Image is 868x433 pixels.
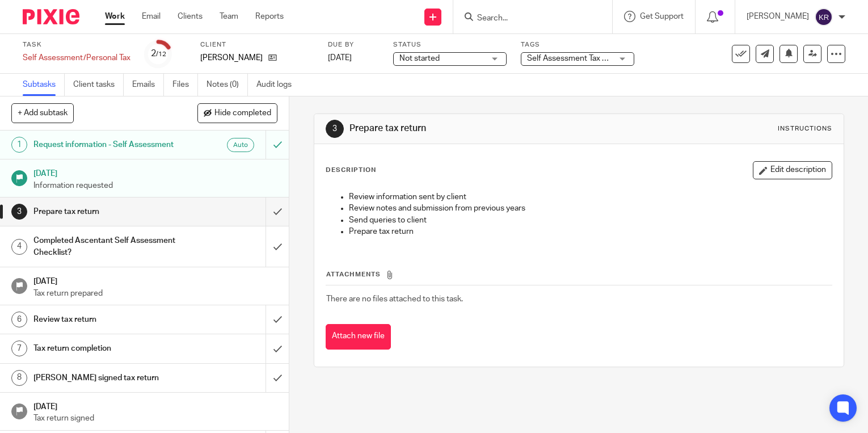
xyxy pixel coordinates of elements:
a: Audit logs [256,74,300,96]
span: Self Assessment Tax Return [527,54,626,62]
small: /12 [156,51,166,57]
p: Review information sent by client [349,191,832,203]
a: Work [105,11,125,22]
span: Attachments [326,271,381,278]
div: 1 [11,137,27,153]
div: 7 [11,340,27,356]
div: 3 [11,204,27,220]
p: Tax return prepared [33,288,277,299]
div: 8 [11,370,27,386]
span: Not started [399,54,440,62]
button: + Add subtask [11,103,74,123]
label: Status [393,40,507,49]
p: Prepare tax return [349,226,832,237]
label: Tags [521,40,634,49]
h1: [DATE] [33,398,277,413]
div: Instructions [778,124,832,133]
a: Subtasks [23,74,65,96]
div: 2 [151,47,166,60]
label: Client [200,40,314,49]
h1: Prepare tax return [349,123,603,134]
div: Self Assessment/Personal Tax [23,52,130,64]
div: 6 [11,312,27,327]
button: Hide completed [197,103,277,123]
span: There are no files attached to this task. [326,295,463,303]
a: Files [172,74,198,96]
div: Auto [227,138,254,152]
p: Send queries to client [349,215,832,226]
label: Task [23,40,130,49]
p: Tax return signed [33,413,277,424]
div: 4 [11,239,27,255]
span: Get Support [640,12,684,20]
h1: [PERSON_NAME] signed tax return [33,369,181,386]
button: Attach new file [326,324,391,350]
a: Email [142,11,161,22]
h1: [DATE] [33,273,277,287]
h1: Tax return completion [33,340,181,357]
p: Description [326,166,376,175]
a: Clients [178,11,203,22]
a: Emails [132,74,164,96]
h1: Prepare tax return [33,203,181,220]
a: Reports [255,11,284,22]
h1: Completed Ascentant Self Assessment Checklist? [33,232,181,261]
a: Team [220,11,238,22]
span: [DATE] [328,54,352,62]
p: Review notes and submission from previous years [349,203,832,214]
img: svg%3E [815,8,833,26]
div: 3 [326,120,344,138]
h1: Review tax return [33,311,181,328]
p: [PERSON_NAME] [200,52,263,64]
a: Client tasks [73,74,124,96]
h1: [DATE] [33,165,277,179]
img: Pixie [23,9,79,24]
span: Hide completed [214,109,271,118]
a: Notes (0) [207,74,248,96]
p: [PERSON_NAME] [747,11,809,22]
h1: Request information - Self Assessment [33,136,181,153]
label: Due by [328,40,379,49]
button: Edit description [753,161,832,179]
p: Information requested [33,180,277,191]
input: Search [476,14,578,24]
